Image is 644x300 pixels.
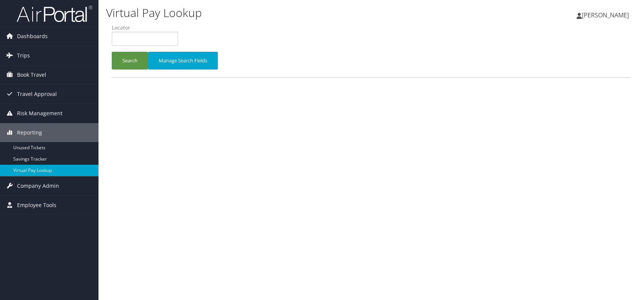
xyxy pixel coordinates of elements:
[112,52,148,70] button: Search
[17,176,59,195] span: Company Admin
[148,52,218,70] button: Manage Search Fields
[17,123,42,142] span: Reporting
[582,11,629,19] span: [PERSON_NAME]
[106,5,460,21] h1: Virtual Pay Lookup
[17,65,46,84] span: Book Travel
[17,104,63,123] span: Risk Management
[112,24,184,31] label: Locator
[17,196,56,215] span: Employee Tools
[577,4,636,26] a: [PERSON_NAME]
[17,46,30,65] span: Trips
[17,27,48,46] span: Dashboards
[17,85,57,104] span: Travel Approval
[17,5,92,23] img: airportal-logo.png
